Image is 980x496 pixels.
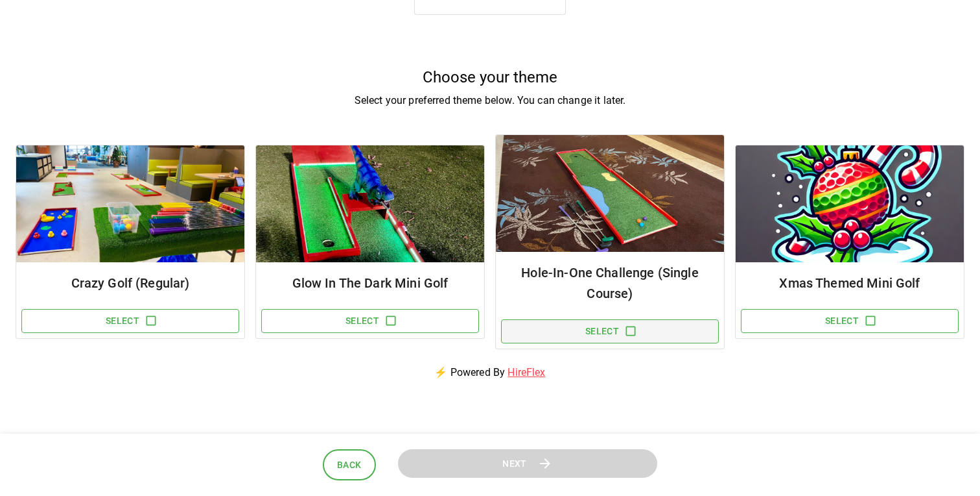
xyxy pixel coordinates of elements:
span: Back [337,457,362,473]
button: Next [398,449,657,478]
button: Select [501,319,719,343]
img: Package [736,145,964,262]
button: Select [261,309,479,333]
img: Package [496,135,724,252]
img: Package [256,145,484,262]
h6: Xmas Themed Mini Golf [746,273,953,293]
p: Select your preferred theme below. You can change it later. [16,93,964,108]
button: Select [741,309,959,333]
button: Select [21,309,239,333]
span: Next [502,456,527,472]
h5: Choose your theme [16,67,964,88]
h6: Hole-In-One Challenge (Single Course) [506,262,714,304]
a: HireFlex [507,366,545,378]
p: ⚡ Powered By [419,349,561,396]
img: Package [16,145,244,262]
h6: Crazy Golf (Regular) [27,273,234,293]
h6: Glow In The Dark Mini Golf [266,273,474,293]
button: Back [323,449,376,481]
